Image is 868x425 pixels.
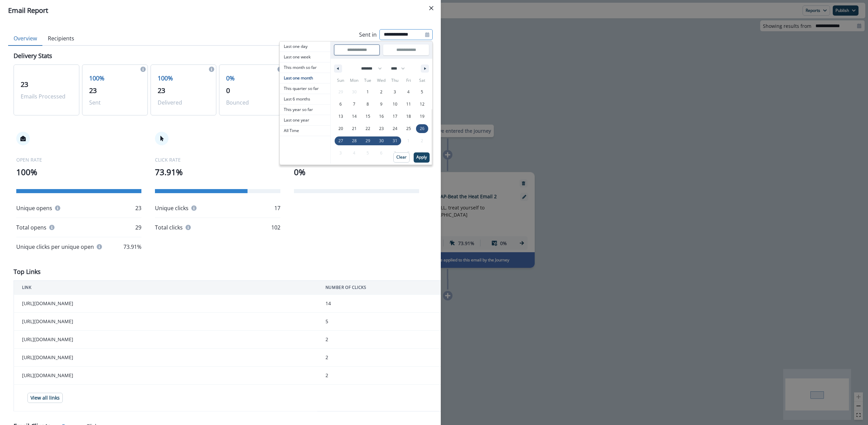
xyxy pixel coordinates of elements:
[366,135,370,147] span: 29
[361,123,375,135] button: 22
[415,75,429,86] span: Sat
[402,75,415,86] span: Fri
[348,135,361,147] button: 28
[16,223,46,232] p: Total opens
[280,52,330,62] button: Last one week
[226,74,278,83] p: 0%
[352,123,357,135] span: 21
[334,135,348,147] button: 27
[14,331,317,349] td: [URL][DOMAIN_NAME]
[16,156,141,163] p: OPEN RATE
[8,32,42,46] button: Overview
[317,295,448,313] td: 14
[366,123,370,135] span: 22
[274,204,280,212] p: 17
[16,243,94,251] p: Unique clicks per unique open
[14,267,41,276] p: Top Links
[89,98,141,107] p: Sent
[42,32,80,46] button: Recipients
[14,295,317,313] td: [URL][DOMAIN_NAME]
[317,331,448,349] td: 2
[406,98,411,110] span: 11
[393,123,397,135] span: 24
[420,110,425,123] span: 19
[158,86,165,95] span: 23
[420,123,425,135] span: 26
[123,243,141,251] p: 73.91%
[353,98,355,110] span: 7
[375,135,388,147] button: 30
[280,126,330,136] span: All Time
[402,123,415,135] button: 25
[280,41,330,52] span: Last one day
[155,156,280,163] p: CLICK RATE
[89,86,97,95] span: 23
[352,135,357,147] span: 28
[317,367,448,385] td: 2
[14,367,317,385] td: [URL][DOMAIN_NAME]
[334,110,348,123] button: 13
[406,110,411,123] span: 18
[14,51,52,60] p: Delivery Stats
[334,123,348,135] button: 20
[226,86,230,95] span: 0
[366,110,370,123] span: 15
[158,74,209,83] p: 100%
[393,152,410,163] button: Clear
[380,98,382,110] span: 9
[379,123,384,135] span: 23
[271,223,280,232] p: 102
[393,110,397,123] span: 17
[317,313,448,331] td: 5
[375,86,388,98] button: 2
[280,94,330,104] span: Last 6 months
[379,135,384,147] span: 30
[367,98,369,110] span: 8
[402,110,415,123] button: 18
[415,123,429,135] button: 26
[280,105,330,115] button: This year so far
[406,123,411,135] span: 25
[280,73,330,84] button: Last one month
[388,110,402,123] button: 17
[16,166,141,178] p: 100%
[348,75,361,86] span: Mon
[414,152,430,163] button: Apply
[361,110,375,123] button: 15
[348,123,361,135] button: 21
[380,86,382,98] span: 2
[280,115,330,126] button: Last one year
[388,75,402,86] span: Thu
[402,98,415,110] button: 11
[226,98,278,107] p: Bounced
[280,84,330,94] button: This quarter so far
[14,349,317,367] td: [URL][DOMAIN_NAME]
[317,281,448,295] th: NUMBER OF CLICKS
[388,135,402,147] button: 31
[158,98,209,107] p: Delivered
[375,98,388,110] button: 9
[394,86,396,98] span: 3
[375,123,388,135] button: 23
[379,110,384,123] span: 16
[280,62,330,73] button: This month so far
[8,5,433,16] div: Email Report
[155,204,189,212] p: Unique clicks
[415,98,429,110] button: 12
[421,86,423,98] span: 5
[14,313,317,331] td: [URL][DOMAIN_NAME]
[402,86,415,98] button: 4
[361,135,375,147] button: 29
[388,86,402,98] button: 3
[415,110,429,123] button: 19
[135,204,141,212] p: 23
[388,98,402,110] button: 10
[294,166,419,178] p: 0%
[334,75,348,86] span: Sun
[280,41,330,52] button: Last one day
[14,281,317,295] th: LINK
